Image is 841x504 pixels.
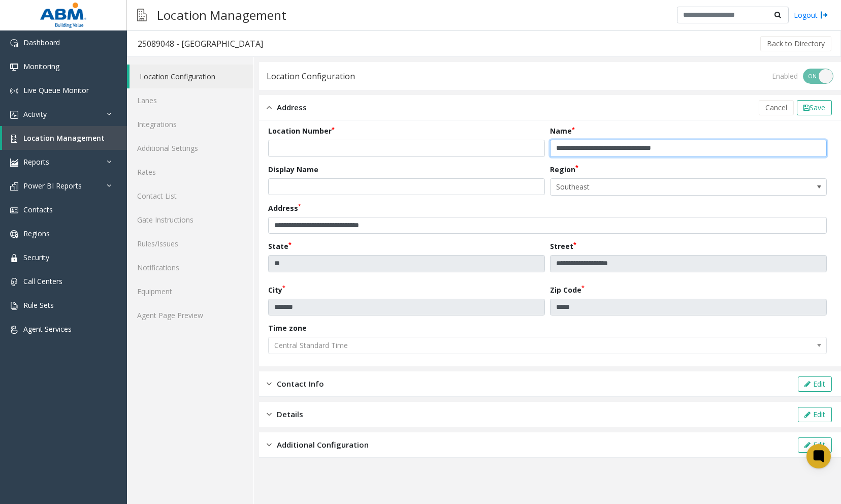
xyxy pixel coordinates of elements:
[267,70,355,83] div: Location Configuration
[23,85,89,95] span: Live Queue Monitor
[268,340,827,350] app-dropdown: The timezone is automatically set based on the address and cannot be edited.
[23,157,49,167] span: Reports
[127,232,253,256] a: Rules/Issues
[127,88,253,112] a: Lanes
[551,179,771,195] span: Southeast
[268,285,285,295] label: City
[268,203,301,213] label: Address
[127,160,253,184] a: Rates
[23,253,49,262] span: Security
[550,285,585,295] label: Zip Code
[268,323,307,333] label: Time zone
[23,61,59,71] span: Monitoring
[127,112,253,136] a: Integrations
[127,136,253,160] a: Additional Settings
[759,100,794,115] button: Cancel
[760,36,831,51] button: Back to Directory
[10,206,18,214] img: 'icon'
[23,181,82,191] span: Power BI Reports
[23,300,54,310] span: Rule Sets
[550,241,576,251] label: Street
[267,408,272,420] img: closed
[820,10,828,20] img: logout
[23,276,62,286] span: Call Centers
[23,229,50,238] span: Regions
[10,87,18,95] img: 'icon'
[138,37,263,50] div: 25089048 - [GEOGRAPHIC_DATA]
[23,324,72,334] span: Agent Services
[10,278,18,286] img: 'icon'
[810,103,825,112] span: Save
[268,125,335,136] label: Location Number
[268,241,292,251] label: State
[130,65,253,88] a: Location Configuration
[550,164,578,175] label: Region
[23,109,47,119] span: Activity
[10,111,18,119] img: 'icon'
[23,133,105,143] span: Location Management
[277,439,369,451] span: Additional Configuration
[798,437,832,453] button: Edit
[277,102,307,113] span: Address
[10,135,18,143] img: 'icon'
[10,182,18,191] img: 'icon'
[765,103,787,112] span: Cancel
[127,208,253,232] a: Gate Instructions
[772,71,798,81] div: Enabled
[127,184,253,208] a: Contact List
[10,39,18,47] img: 'icon'
[10,159,18,167] img: 'icon'
[268,164,318,175] label: Display Name
[152,3,292,27] h3: Location Management
[550,125,575,136] label: Name
[2,126,127,150] a: Location Management
[127,256,253,279] a: Notifications
[267,378,272,390] img: closed
[10,63,18,71] img: 'icon'
[23,38,60,47] span: Dashboard
[127,303,253,327] a: Agent Page Preview
[798,407,832,422] button: Edit
[267,102,272,113] img: opened
[23,205,53,214] span: Contacts
[798,376,832,392] button: Edit
[127,279,253,303] a: Equipment
[797,100,832,115] button: Save
[277,378,324,390] span: Contact Info
[794,10,828,20] a: Logout
[10,254,18,262] img: 'icon'
[267,439,272,451] img: closed
[10,302,18,310] img: 'icon'
[10,230,18,238] img: 'icon'
[277,408,303,420] span: Details
[10,326,18,334] img: 'icon'
[137,3,147,27] img: pageIcon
